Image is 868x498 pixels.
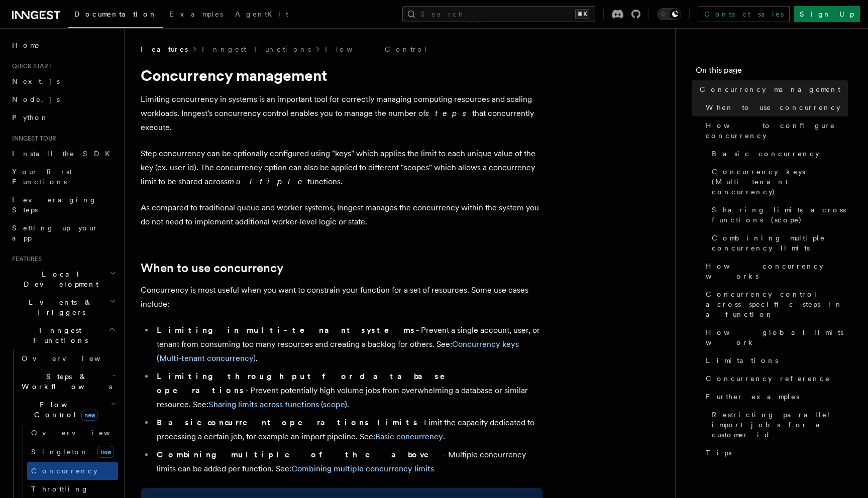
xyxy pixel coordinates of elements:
a: Install the SDK [8,145,118,163]
h4: On this page [696,64,848,80]
li: - Limit the capacity dedicated to processing a certain job, for example an import pipeline. See: . [154,416,542,444]
p: Limiting concurrency in systems is an important tool for correctly managing computing resources a... [141,92,542,135]
a: Contact sales [698,6,790,22]
span: Install the SDK [12,150,116,158]
a: How to configure concurrency [702,116,848,145]
a: Documentation [68,3,163,28]
span: Inngest tour [8,135,56,143]
span: How to configure concurrency [706,120,848,141]
em: steps [425,108,472,118]
span: Node.js [12,95,60,103]
span: AgentKit [235,10,288,18]
span: Setting up your app [12,224,98,242]
a: Sharing limits across functions (scope) [208,400,347,409]
span: Your first Functions [12,168,72,186]
span: Overview [31,429,135,437]
span: Concurrency management [700,84,840,94]
span: Features [141,44,188,54]
span: Features [8,255,42,263]
a: Combining multiple concurrency limits [291,464,434,473]
span: Python [12,113,49,121]
button: Steps & Workflows [18,367,118,396]
a: Concurrency management [696,80,848,98]
span: Concurrency reference [706,374,830,384]
a: When to use concurrency [702,98,848,116]
span: Local Development [8,269,110,289]
a: Concurrency keys (Multi-tenant concurrency) [708,163,848,201]
a: Sign Up [794,6,860,22]
a: Examples [163,3,229,27]
a: Tips [702,444,848,462]
a: Concurrency [27,462,118,480]
button: Search...⌘K [402,6,595,22]
kbd: ⌘K [575,9,589,19]
a: Concurrency reference [702,369,848,388]
a: Concurrency control across specific steps in a function [702,285,848,323]
span: Limitations [706,355,778,365]
a: Sharing limits across functions (scope) [708,201,848,229]
a: AgentKit [229,3,294,27]
span: Throttling [31,485,89,493]
span: How global limits work [706,327,848,347]
a: Overview [27,424,118,442]
strong: Basic concurrent operations limits [157,418,419,427]
em: multiple [228,177,307,186]
span: Concurrency control across specific steps in a function [706,289,848,319]
span: Basic concurrency [712,149,819,159]
span: Concurrency [31,467,97,475]
span: Overview [22,354,125,362]
a: Combining multiple concurrency limits [708,229,848,257]
button: Inngest Functions [8,321,118,349]
span: Sharing limits across functions (scope) [712,205,848,225]
span: Steps & Workflows [18,371,112,392]
a: Node.js [8,90,118,108]
a: Leveraging Steps [8,191,118,219]
a: Flow Control [325,44,428,54]
button: Local Development [8,265,118,293]
li: - Multiple concurrency limits can be added per function. See: [154,448,542,476]
a: When to use concurrency [141,261,283,275]
span: Restricting parallel import jobs for a customer id [712,410,848,440]
a: Inngest Functions [202,44,311,54]
a: Singletonnew [27,442,118,462]
button: Toggle dark mode [657,8,681,20]
button: Flow Controlnew [18,396,118,424]
a: Overview [18,349,118,367]
button: Events & Triggers [8,293,118,321]
p: Step concurrency can be optionally configured using "keys" which applies the limit to each unique... [141,147,542,189]
span: new [81,410,98,421]
span: Further examples [706,392,799,402]
a: Python [8,108,118,127]
span: Flow Control [18,400,111,420]
li: - Prevent a single account, user, or tenant from consuming too many resources and creating a back... [154,323,542,365]
li: - Prevent potentially high volume jobs from overwhelming a database or similar resource. See: . [154,369,542,412]
p: Concurrency is most useful when you want to constrain your function for a set of resources. Some ... [141,283,542,311]
span: new [97,446,114,458]
a: Restricting parallel import jobs for a customer id [708,406,848,444]
span: Examples [169,10,223,18]
span: Singleton [31,448,88,456]
strong: Limiting throughput for database operations [157,371,459,395]
span: Inngest Functions [8,325,108,345]
span: Quick start [8,62,52,70]
a: Next.js [8,72,118,90]
a: Further examples [702,388,848,406]
span: Concurrency keys (Multi-tenant concurrency) [712,167,848,197]
a: How global limits work [702,323,848,351]
h1: Concurrency management [141,66,542,84]
a: Home [8,36,118,54]
a: Basic concurrency [375,432,443,441]
span: Next.js [12,77,60,85]
a: Setting up your app [8,219,118,247]
a: Basic concurrency [708,145,848,163]
a: Limitations [702,351,848,369]
span: Leveraging Steps [12,196,97,214]
span: Documentation [74,10,157,18]
span: Tips [706,448,731,458]
span: Combining multiple concurrency limits [712,233,848,253]
span: When to use concurrency [706,102,840,112]
a: Throttling [27,480,118,498]
span: Home [12,40,40,50]
span: How concurrency works [706,261,848,281]
strong: Combining multiple of the above [157,450,443,459]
